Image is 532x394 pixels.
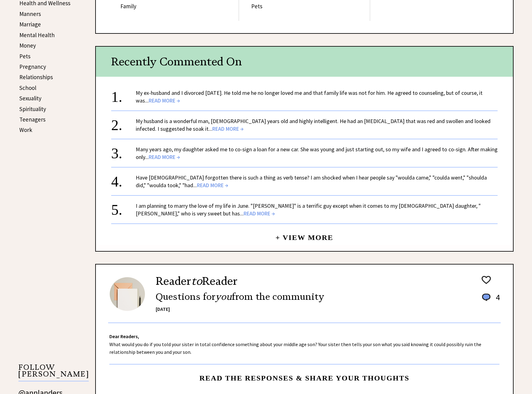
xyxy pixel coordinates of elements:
[481,275,492,285] img: heart_outline%201.png
[111,202,136,213] div: 5.
[215,291,232,302] span: you
[197,182,228,189] span: READ MORE →
[156,288,428,316] div: [DATE]
[493,292,500,308] td: 4
[19,31,55,39] a: Mental Health
[244,210,275,217] span: READ MORE →
[481,292,492,302] img: message_round%201.png
[111,117,136,129] div: 2.
[111,145,136,157] div: 3.
[136,202,481,217] a: I am planning to marry the love of my life in June. "[PERSON_NAME]" is a terrific guy except when...
[156,288,428,302] div: Questions for from the community
[251,2,262,10] a: Pets
[19,105,46,113] a: Spirituality
[19,21,41,28] a: Marriage
[120,2,136,10] a: Family
[199,374,409,382] span: Read the responses & share your thoughts
[156,274,428,316] div: Reader Reader
[136,146,498,160] a: Many years ago, my daughter asked me to co-sign a loan for a new car. She was young and just star...
[111,174,136,185] div: 4.
[191,274,202,288] span: to
[212,125,244,132] span: READ MORE →
[96,323,513,365] div: What would you do if you told your sister in total confidence something about your middle age son...
[19,73,53,81] a: Relationships
[19,42,36,49] a: Money
[18,364,89,381] p: FOLLOW [PERSON_NAME]
[111,89,136,100] div: 1.
[108,277,147,311] img: reader-image.png
[149,153,180,160] span: READ MORE →
[136,89,483,104] a: My ex-husband and I divorced [DATE]. He told me he no longer loved me and that family life was no...
[276,228,333,241] a: + View More
[19,63,46,70] a: Pregnancy
[19,95,41,102] a: Sexuality
[109,333,139,339] strong: Dear Readers,
[19,52,30,60] a: Pets
[19,126,32,133] a: Work
[149,97,180,104] span: READ MORE →
[19,116,45,123] a: Teenagers
[18,151,80,335] iframe: Advertisement
[96,47,513,77] div: Recently Commented On
[136,118,491,132] a: My husband is a wonderful man, [DEMOGRAPHIC_DATA] years old and highly intelligent. He had an [ME...
[19,10,41,17] a: Manners
[19,84,36,91] a: School
[136,174,487,189] a: Have [DEMOGRAPHIC_DATA] forgotten there is such a thing as verb tense? I am shocked when I hear p...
